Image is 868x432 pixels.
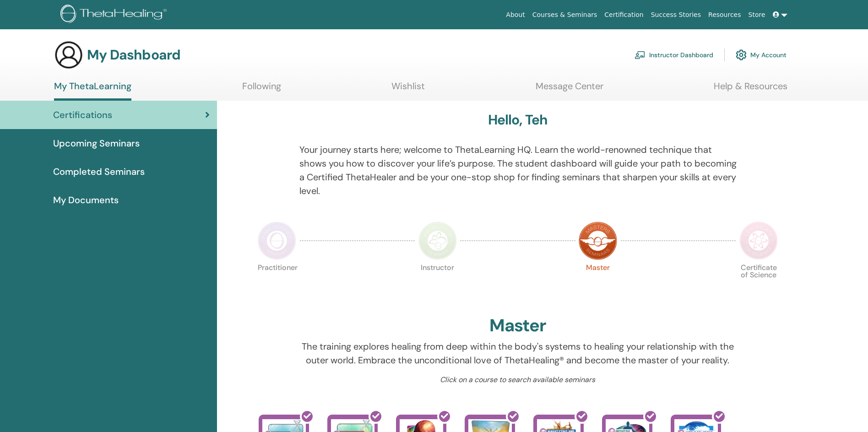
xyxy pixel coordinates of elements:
[714,81,787,98] a: Help & Resources
[647,6,705,23] a: Success Stories
[745,6,769,23] a: Store
[242,81,281,98] a: Following
[536,81,603,98] a: Message Center
[488,112,548,128] h3: Hello, Teh
[418,221,457,260] img: Instructor
[418,264,457,302] p: Instructor
[635,45,713,65] a: Instructor Dashboard
[299,340,737,367] p: The training explores healing from deep within the body's systems to healing your relationship wi...
[258,264,296,302] p: Practitioner
[705,6,745,23] a: Resources
[502,6,528,23] a: About
[53,165,145,178] span: Completed Seminars
[53,108,112,122] span: Certifications
[258,221,296,260] img: Practitioner
[736,45,787,65] a: My Account
[299,374,737,385] p: Click on a course to search available seminars
[53,136,140,150] span: Upcoming Seminars
[53,193,119,207] span: My Documents
[529,6,601,23] a: Courses & Seminars
[391,81,425,98] a: Wishlist
[87,47,180,63] h3: My Dashboard
[579,221,617,260] img: Master
[635,51,646,59] img: chalkboard-teacher.svg
[579,264,617,302] p: Master
[739,221,778,260] img: Certificate of Science
[54,40,83,70] img: generic-user-icon.jpg
[54,81,131,101] a: My ThetaLearning
[60,5,170,25] img: logo.png
[736,47,747,63] img: cog.svg
[739,264,778,302] p: Certificate of Science
[601,6,647,23] a: Certification
[489,315,546,336] h2: Master
[299,143,737,198] p: Your journey starts here; welcome to ThetaLearning HQ. Learn the world-renowned technique that sh...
